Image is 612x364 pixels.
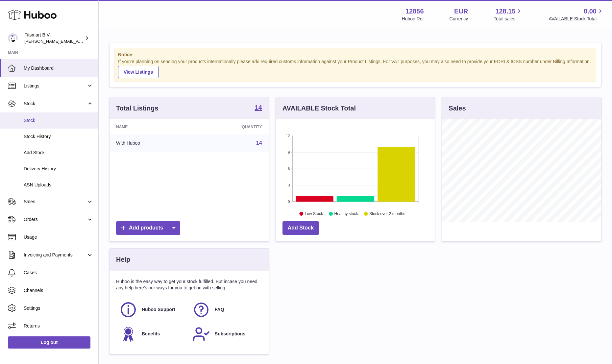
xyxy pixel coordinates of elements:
[405,7,424,16] strong: 12856
[119,301,186,319] a: Huboo Support
[24,101,86,107] span: Stock
[110,134,193,152] td: With Huboo
[288,183,290,187] text: 3
[24,32,84,44] div: Fitsmart B.V.
[24,305,93,311] span: Settings
[116,255,130,264] h3: Help
[256,140,262,146] a: 14
[288,200,290,204] text: 0
[449,104,466,113] h3: Sales
[402,16,424,22] div: Huboo Ref
[288,150,290,154] text: 9
[116,279,262,291] p: Huboo is the easy way to get your stock fulfilled. But incase you need any help here's our ways f...
[8,336,90,348] a: Log out
[495,7,515,16] span: 128.15
[193,119,269,134] th: Quantity
[24,216,86,223] span: Orders
[24,65,93,71] span: My Dashboard
[494,7,523,22] a: 128.15 Total sales
[192,325,259,343] a: Subscriptions
[24,150,93,156] span: Add Stock
[215,306,224,313] span: FAQ
[142,331,160,337] span: Benefits
[255,104,262,111] strong: 14
[118,66,159,78] a: View Listings
[454,7,468,16] strong: EUR
[24,38,132,44] span: [PERSON_NAME][EMAIL_ADDRESS][DOMAIN_NAME]
[24,117,93,124] span: Stock
[450,16,468,22] div: Currency
[24,323,93,329] span: Returns
[282,221,319,235] a: Add Stock
[142,306,175,313] span: Huboo Support
[215,331,245,337] span: Subscriptions
[286,134,290,138] text: 12
[24,133,93,140] span: Stock History
[116,221,180,235] a: Add products
[549,16,604,22] span: AVAILABLE Stock Total
[116,104,159,113] h3: Total Listings
[24,182,93,188] span: ASN Uploads
[192,301,259,319] a: FAQ
[494,16,523,22] span: Total sales
[255,104,262,112] a: 14
[24,287,93,294] span: Channels
[24,252,86,258] span: Invoicing and Payments
[110,119,193,134] th: Name
[288,167,290,171] text: 6
[24,83,86,89] span: Listings
[119,325,186,343] a: Benefits
[24,166,93,172] span: Delivery History
[549,7,604,22] a: 0.00 AVAILABLE Stock Total
[584,7,597,16] span: 0.00
[369,211,405,216] text: Stock over 2 months
[24,199,86,205] span: Sales
[305,211,323,216] text: Low Stock
[24,270,93,276] span: Cases
[8,33,18,43] img: jonathan@leaderoo.com
[118,59,593,78] div: If you're planning on sending your products internationally please add required customs informati...
[118,52,593,58] strong: Notice
[334,211,358,216] text: Healthy stock
[282,104,356,113] h3: AVAILABLE Stock Total
[24,234,93,240] span: Usage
